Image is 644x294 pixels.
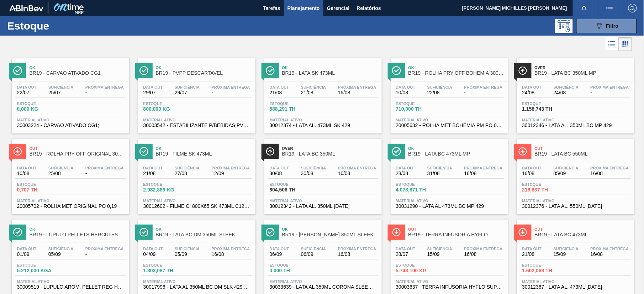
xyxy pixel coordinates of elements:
[156,151,252,157] span: BR19 - FILME SK 473ML
[212,166,250,170] span: Próxima Entrega
[212,85,250,89] span: Próxima Entrega
[9,5,43,11] img: TNhmsLtSVTkK8tSr43FrP2fwEKptu5GPRR3wAAAABJRU5ErkJggg==
[396,187,446,193] span: 4.078,871 TH
[270,268,320,273] span: 0,000 TH
[427,166,452,170] span: Suficiência
[535,146,631,151] span: Out
[85,85,124,89] span: Próxima Entrega
[259,133,385,214] a: ÍconeOverBR19 - LATA BC 350MLData out30/08Suficiência30/08Próxima Entrega16/08Estoque604,506 THMa...
[396,268,446,273] span: 5.743,100 KG
[392,66,401,75] img: Ícone
[301,166,326,170] span: Suficiência
[427,247,452,251] span: Suficiência
[212,252,250,257] span: 16/08
[156,232,252,237] span: BR19 - LATA BC DM 350ML SLEEK
[385,133,512,214] a: ÍconeOkBR19 - LATA BC 473ML MPData out28/08Suficiência31/08Próxima Entrega16/08Estoque4.078,871 T...
[156,227,252,231] span: Ok
[408,151,505,157] span: BR19 - LATA BC 473ML MP
[522,187,572,193] span: 216,837 TH
[396,204,503,209] span: 30031290 - LATA AL 473ML BC MP 429
[17,284,124,290] span: 30009519 - LUPULO AROM. PELLET REG HERCULES
[338,166,376,170] span: Próxima Entrega
[338,252,376,257] span: 16/08
[396,263,446,267] span: Estoque
[396,199,503,203] span: Material ativo
[512,53,638,133] a: ÍconeOverBR19 - LATA BC 350ML MPData out24/08Suficiência24/08Próxima Entrega-Estoque1.158,743 THM...
[287,4,320,12] span: Planejamento
[85,90,124,95] span: -
[464,85,503,89] span: Próxima Entrega
[396,101,446,106] span: Estoque
[554,85,579,89] span: Suficiência
[270,284,376,290] span: 30033639 - LATA AL 350ML CORONA SLEEK NIV24
[85,171,124,176] span: -
[17,279,124,284] span: Material ativo
[338,85,376,89] span: Próxima Entrega
[301,247,326,251] span: Suficiência
[270,204,376,209] span: 30012342 - LATA AL. 350ML BC 429
[212,247,250,251] span: Próxima Entrega
[139,228,148,237] img: Ícone
[396,284,503,290] span: 30003637 - TERRA INFUSORIA;HYFLO SUPER CEL
[266,66,275,75] img: Ícone
[522,252,542,257] span: 21/08
[396,182,446,187] span: Estoque
[212,90,250,95] span: -
[17,85,37,89] span: Data out
[175,85,200,89] span: Suficiência
[266,147,275,156] img: Ícone
[143,247,163,251] span: Data out
[143,85,163,89] span: Data out
[17,199,124,203] span: Material ativo
[143,123,250,128] span: 30003542 - ESTABILIZANTE P/BEBIDAS;PVPP
[606,37,619,51] div: Visão em Lista
[270,252,289,257] span: 06/09
[30,151,126,157] span: BR19 - ROLHA PRY OFF ORIGINAL 300ML
[30,232,126,237] span: BR19 - LÚPULO PELLETS HERCULES
[143,166,163,170] span: Data out
[30,227,126,231] span: Ok
[591,252,629,257] span: 16/08
[535,232,631,237] span: BR19 - LATA BC 473ML
[270,90,289,95] span: 21/08
[17,204,124,209] span: 20005702 - ROLHA MET ORIGINAL PO 0,19
[263,4,280,12] span: Tarefas
[522,90,542,95] span: 24/08
[338,247,376,251] span: Próxima Entrega
[427,171,452,176] span: 31/08
[270,263,320,267] span: Estoque
[554,166,579,170] span: Suficiência
[591,171,629,176] span: 16/08
[259,53,385,133] a: ÍconeOkBR19 - LATA SK 473MLData out21/08Suficiência21/08Próxima Entrega16/08Estoque588,291 THMate...
[522,263,572,267] span: Estoque
[143,171,163,176] span: 21/08
[30,65,126,70] span: Ok
[576,19,637,33] button: Filtro
[301,90,326,95] span: 21/08
[17,118,124,122] span: Material ativo
[464,247,503,251] span: Próxima Entrega
[555,19,573,33] div: Pogramando: nenhum usuário selecionado
[522,284,629,290] span: 30012367 - LATA AL. 473ML BC 429
[535,65,631,70] span: Over
[408,70,505,76] span: BR19 - ROLHA PRY OFF BOHEMIA 300ML
[17,123,124,128] span: 30003224 - CARVAO ATIVADO CG1;
[522,247,542,251] span: Data out
[427,90,452,95] span: 22/08
[17,166,37,170] span: Data out
[408,232,505,237] span: BR19 - TERRA INFUSORIA HYFLO
[385,53,512,133] a: ÍconeOkBR19 - ROLHA PRY OFF BOHEMIA 300MLData out10/08Suficiência22/08Próxima Entrega-Estoque710,...
[408,146,505,151] span: Ok
[139,147,148,156] img: Ícone
[522,171,542,176] span: 16/08
[270,118,376,122] span: Material ativo
[408,65,505,70] span: Ok
[396,247,416,251] span: Data out
[13,228,22,237] img: Ícone
[156,65,252,70] span: Ok
[270,279,376,284] span: Material ativo
[143,284,250,290] span: 30017996 - LATA AL 350ML BC DM SLK 429 BRILHO
[17,252,37,257] span: 01/09
[591,247,629,251] span: Próxima Entrega
[143,187,193,193] span: 2.932,889 KG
